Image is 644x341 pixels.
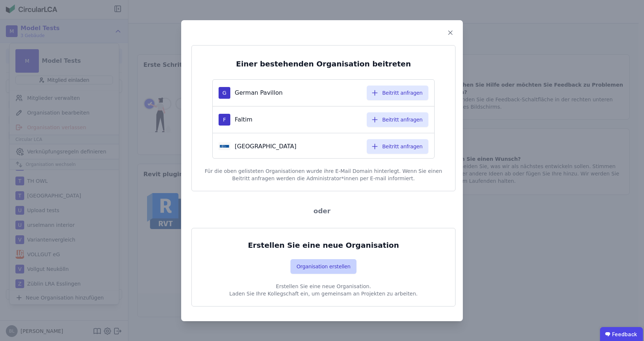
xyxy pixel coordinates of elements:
[201,240,446,250] div: Erstellen Sie eine neue Organisation
[290,259,356,274] button: Organisation erstellen
[367,112,428,127] button: Beitritt anfragen
[367,139,428,154] button: Beitritt anfragen
[219,114,230,126] div: F
[219,142,230,150] img: Uni Hannover
[201,159,446,182] div: Für die oben gelisteten Organisationen wurde ihre E-Mail Domain hinterlegt. Wenn Sie einen Beitri...
[186,206,458,216] div: oder
[235,142,361,151] div: [GEOGRAPHIC_DATA]
[235,88,361,97] div: German Pavillon
[201,274,446,297] p: Erstellen Sie eine neue Organisation. Laden Sie Ihre Kollegschaft ein, um gemeinsam an Projekten ...
[219,87,230,99] div: G
[367,86,428,100] button: Beitritt anfragen
[201,59,446,69] div: Einer bestehenden Organisation beitreten
[235,115,361,124] div: Faltim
